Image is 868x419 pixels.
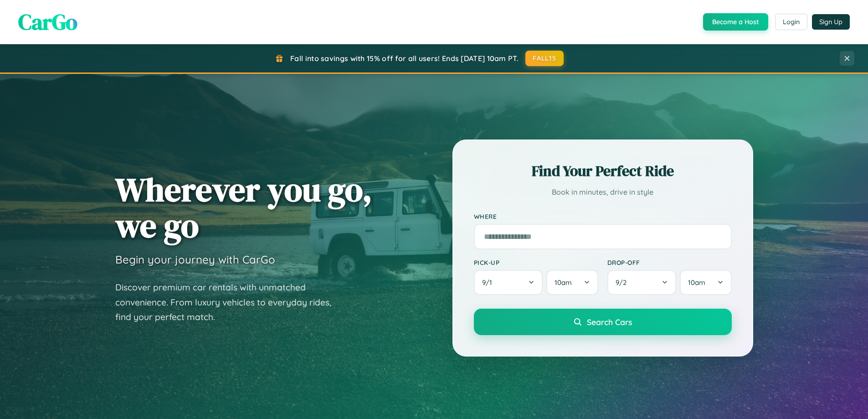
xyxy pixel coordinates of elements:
[474,212,732,220] label: Where
[812,14,850,30] button: Sign Up
[474,161,732,181] h2: Find Your Perfect Ride
[616,278,631,287] span: 9 / 2
[546,270,598,295] button: 10am
[607,270,677,295] button: 9/2
[482,278,497,287] span: 9 / 1
[474,259,598,266] label: Pick-up
[607,259,732,266] label: Drop-off
[555,278,572,287] span: 10am
[115,253,275,266] h3: Begin your journey with CarGo
[680,270,731,295] button: 10am
[474,309,732,335] button: Search Cars
[474,186,732,199] p: Book in minutes, drive in style
[115,280,343,325] p: Discover premium car rentals with unmatched convenience. From luxury vehicles to everyday rides, ...
[775,14,807,30] button: Login
[474,270,543,295] button: 9/1
[18,7,77,37] span: CarGo
[587,317,632,327] span: Search Cars
[115,171,372,243] h1: Wherever you go, we go
[703,13,768,31] button: Become a Host
[525,51,564,66] button: FALL15
[688,278,705,287] span: 10am
[290,54,519,63] span: Fall into savings with 15% off for all users! Ends [DATE] 10am PT.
